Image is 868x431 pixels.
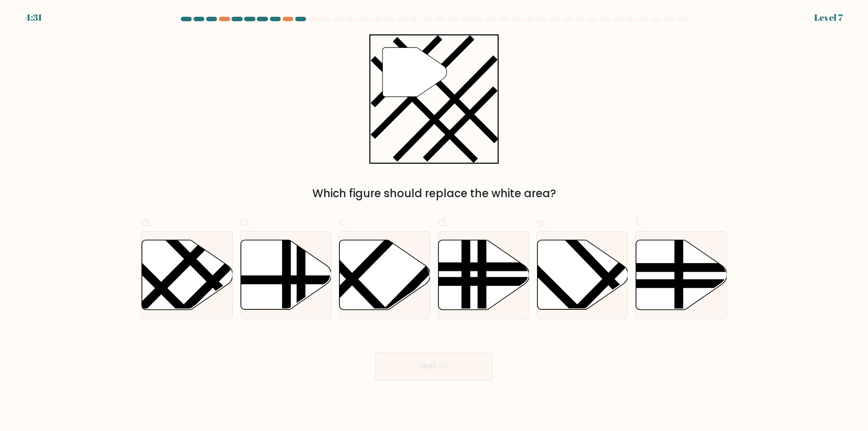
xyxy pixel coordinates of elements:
span: b. [240,213,251,231]
div: Which figure should replace the white area? [146,185,722,202]
span: a. [141,213,152,231]
g: " [382,47,447,97]
div: Level 7 [814,11,843,24]
span: f. [635,213,642,231]
span: c. [339,213,349,231]
div: 4:31 [25,11,42,24]
button: Next [375,352,493,381]
span: e. [537,213,547,231]
span: d. [438,213,448,231]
